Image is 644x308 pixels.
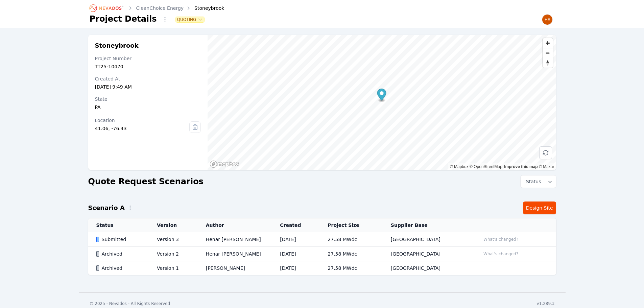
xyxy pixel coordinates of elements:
[95,84,201,90] div: [DATE] 9:49 AM
[88,203,125,213] h2: Scenario A
[272,261,319,275] td: [DATE]
[543,58,553,68] span: Reset bearing to north
[149,261,198,275] td: Version 1
[480,236,521,243] button: What's changed?
[383,232,472,247] td: [GEOGRAPHIC_DATA]
[95,55,201,62] div: Project Number
[210,160,239,168] a: Mapbox homepage
[95,117,190,124] div: Location
[198,232,272,247] td: Henar [PERSON_NAME]
[88,247,556,261] tr: ArchivedVersion 2Henar [PERSON_NAME][DATE]27.58 MWdc[GEOGRAPHIC_DATA]What's changed?
[543,58,553,68] button: Reset bearing to north
[480,250,521,258] button: What's changed?
[95,75,201,82] div: Created At
[272,232,319,247] td: [DATE]
[96,251,146,257] div: Archived
[208,35,556,170] canvas: Map
[95,96,201,102] div: State
[542,14,553,25] img: Henar Luque
[149,232,198,247] td: Version 3
[88,176,204,187] h2: Quote Request Scenarios
[504,164,538,169] a: Improve this map
[272,247,319,261] td: [DATE]
[537,301,555,306] div: v1.289.3
[198,218,272,232] th: Author
[88,261,556,275] tr: ArchivedVersion 1[PERSON_NAME][DATE]27.58 MWdc[GEOGRAPHIC_DATA]
[319,261,383,275] td: 27.58 MWdc
[95,63,201,70] div: TT25-10470
[198,247,272,261] td: Henar [PERSON_NAME]
[95,104,201,111] div: PA
[90,301,170,306] div: © 2025 - Nevados - All Rights Reserved
[543,48,553,58] button: Zoom out
[319,218,383,232] th: Project Size
[90,3,224,14] nav: Breadcrumb
[543,48,553,58] span: Zoom out
[95,125,190,132] div: 41.06, -76.43
[149,218,198,232] th: Version
[539,164,554,169] a: Maxar
[88,218,149,232] th: Status
[383,261,472,275] td: [GEOGRAPHIC_DATA]
[377,89,386,102] div: Map marker
[198,261,272,275] td: [PERSON_NAME]
[185,5,224,11] div: Stoneybrook
[272,218,319,232] th: Created
[523,202,556,214] a: Design Site
[96,236,146,243] div: Submitted
[319,247,383,261] td: 27.58 MWdc
[470,164,502,169] a: OpenStreetMap
[319,232,383,247] td: 27.58 MWdc
[149,247,198,261] td: Version 2
[543,38,553,48] button: Zoom in
[96,265,146,271] div: Archived
[176,17,205,22] button: Quoting
[88,232,556,247] tr: SubmittedVersion 3Henar [PERSON_NAME][DATE]27.58 MWdc[GEOGRAPHIC_DATA]What's changed?
[95,42,201,50] h2: Stoneybrook
[90,14,157,24] h1: Project Details
[521,175,556,188] button: Status
[450,164,469,169] a: Mapbox
[383,218,472,232] th: Supplier Base
[383,247,472,261] td: [GEOGRAPHIC_DATA]
[136,5,184,11] a: CleanChoice Energy
[523,178,541,185] span: Status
